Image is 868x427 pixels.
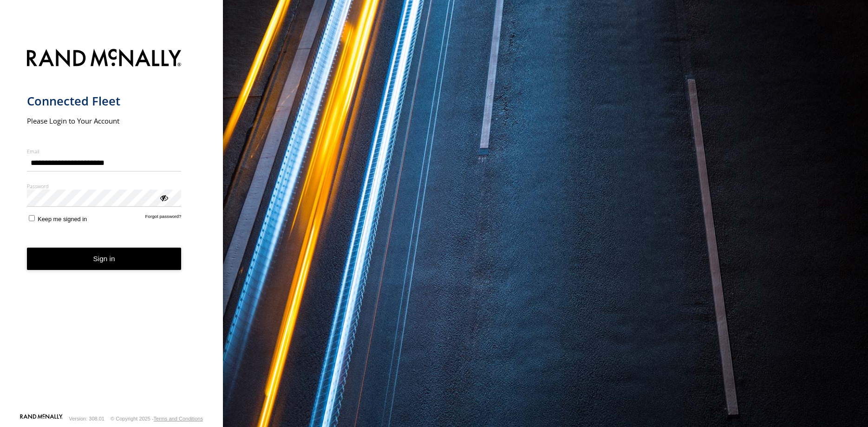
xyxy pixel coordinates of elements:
a: Terms and Conditions [154,416,203,421]
span: Keep me signed in [38,216,87,223]
form: main [27,43,196,413]
a: Forgot password? [145,214,182,223]
a: Visit our Website [20,414,63,423]
div: Version: 308.01 [69,416,104,421]
label: Email [27,148,182,155]
input: Keep me signed in [29,215,35,221]
img: Rand McNally [27,47,182,71]
h1: Connected Fleet [27,93,182,109]
h2: Please Login to Your Account [27,116,182,125]
div: © Copyright 2025 - [111,416,203,421]
div: ViewPassword [159,193,168,202]
button: Sign in [27,248,182,270]
label: Password [27,183,182,190]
